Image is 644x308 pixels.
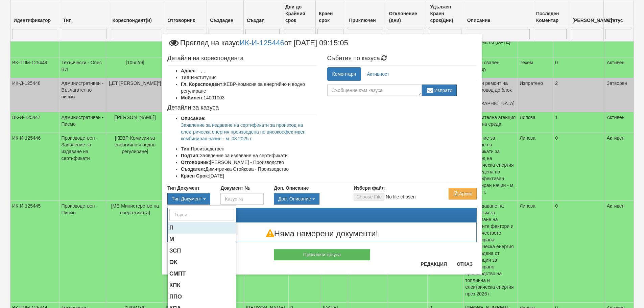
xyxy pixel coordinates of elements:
button: Доп. Описание [274,193,319,205]
span: П [169,224,173,231]
span: Преглед на казус от [DATE] 09:15:05 [167,39,348,52]
button: Тип Документ [167,193,210,205]
div: Двоен клик, за изчистване на избраната стойност. [274,193,343,205]
li: Писмо [168,222,236,234]
input: Казус № [220,193,263,205]
li: Институция [181,74,317,81]
h3: Няма намерени документи! [168,229,476,238]
h4: Детайли за казуса [167,104,317,111]
h4: Събития по казуса [327,55,477,62]
span: ОК [169,259,177,265]
li: Протокол за посещение на обект [168,291,236,303]
span: , , , [198,68,205,73]
h4: Детайли на кореспондента [167,55,317,62]
b: Мобилен: [181,95,204,100]
a: Коментари [327,67,361,81]
li: Заявление за издаване на сертификати [181,152,317,159]
li: КЕВР-Комисия за енергийно и водно регулиране [181,81,317,94]
a: ИК-И-125446 [239,39,284,47]
label: Доп. Описание [274,185,309,191]
li: Заявление за смяна/актуализиране на партида [168,245,236,257]
b: Отговорник: [181,160,210,165]
b: Създател: [181,166,205,172]
span: Тип Документ [172,196,202,202]
label: Документ № [220,185,249,191]
li: Свидетелство за метрологична проверка на топломерно устройство [168,268,236,280]
button: Изпрати [422,85,457,96]
b: Тип: [181,146,191,151]
b: Тип: [181,75,191,80]
button: Редакция [416,259,451,269]
li: 14001003 [181,94,317,101]
b: Краен Срок: [181,173,209,179]
b: Адрес: [181,68,197,73]
b: Подтип: [181,153,200,158]
input: Търси.. [169,209,234,220]
span: СМПТ [169,270,186,277]
li: Констативен протокол за посещение на клиент [168,280,236,291]
li: Производствен [181,145,317,152]
label: Тип Документ [167,185,200,191]
span: КПК [169,282,181,288]
span: ЗСП [169,247,181,254]
div: Двоен клик, за изчистване на избраната стойност. [167,193,210,205]
a: Активност [362,67,394,81]
b: Описание: [181,116,206,121]
li: Молба/Жалба/Искане от клиент [168,234,236,245]
b: Гл. Кореспондент: [181,81,224,87]
span: Доп. Описание [278,196,311,202]
li: [PERSON_NAME] - Производство [181,159,317,166]
button: Приключи казуса [274,249,370,260]
span: М [169,236,174,242]
span: ППО [169,293,182,300]
label: Избери файл [354,185,385,191]
button: Отказ [453,259,477,269]
li: [DATE] [181,172,317,179]
li: Отчетна карта (отчетен лист) [168,257,236,268]
p: Заявление за издаване на сертификати за произход на електрическа енергия произведена по високоефе... [181,122,317,142]
button: Архив [449,188,477,199]
li: Димитричка Стойкова - Производство [181,166,317,172]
